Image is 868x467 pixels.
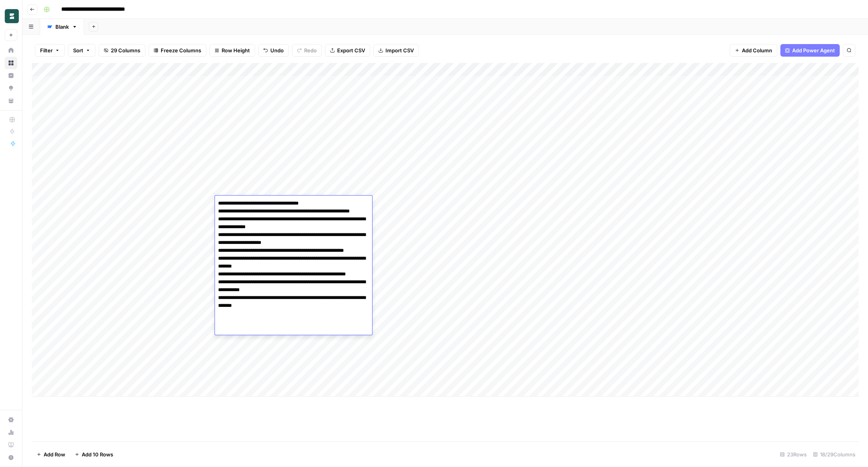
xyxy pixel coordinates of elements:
[44,450,65,458] span: Add Row
[73,46,83,54] span: Sort
[55,23,69,31] div: Blank
[258,44,289,57] button: Undo
[5,451,17,464] button: Help + Support
[304,46,317,54] span: Redo
[270,46,284,54] span: Undo
[161,46,201,54] span: Freeze Columns
[40,46,53,54] span: Filter
[792,46,835,54] span: Add Power Agent
[149,44,206,57] button: Freeze Columns
[730,44,777,57] button: Add Column
[5,439,17,451] a: Learning Hub
[40,19,84,35] a: Blank
[325,44,370,57] button: Export CSV
[111,46,140,54] span: 29 Columns
[32,448,70,461] button: Add Row
[337,46,365,54] span: Export CSV
[810,448,859,461] div: 18/29 Columns
[70,448,118,461] button: Add 10 Rows
[222,46,250,54] span: Row Height
[5,9,19,23] img: Borderless Logo
[292,44,322,57] button: Redo
[68,44,95,57] button: Sort
[5,69,17,82] a: Insights
[5,426,17,439] a: Usage
[385,46,414,54] span: Import CSV
[777,448,810,461] div: 23 Rows
[742,46,772,54] span: Add Column
[99,44,145,57] button: 29 Columns
[5,44,17,57] a: Home
[82,450,113,458] span: Add 10 Rows
[5,82,17,94] a: Opportunities
[373,44,419,57] button: Import CSV
[5,57,17,69] a: Browse
[5,6,17,26] button: Workspace: Borderless
[780,44,840,57] button: Add Power Agent
[209,44,255,57] button: Row Height
[5,94,17,107] a: Your Data
[35,44,65,57] button: Filter
[5,413,17,426] a: Settings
